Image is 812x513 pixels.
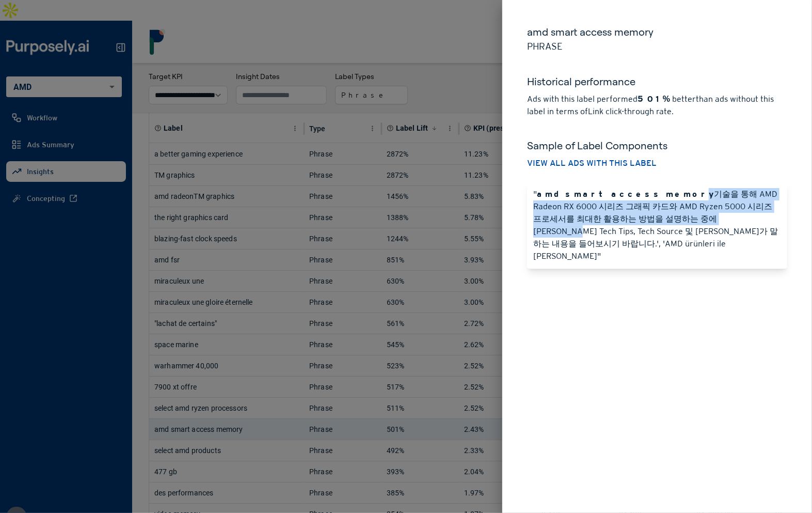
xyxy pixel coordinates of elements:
h5: Sample of Label Components [527,138,787,153]
p: " 기술을 통해 AMD Radeon RX 6000 시리즈 그래픽 카드와 AMD Ryzen 5000 시리즈 프로세서를 최대한 활용하는 방법을 설명하는 중에 [PERSON_NAM... [533,188,781,262]
p: Phrase [527,39,787,54]
p: Ads with this label performed better than ads without this label in terms of Link click-through r... [527,93,787,118]
h5: amd smart access memory [527,25,787,39]
button: View all ads with this label [527,157,657,169]
strong: amd smart access memory [537,189,714,199]
strong: 501% [638,94,670,104]
h5: Historical performance [527,74,787,93]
